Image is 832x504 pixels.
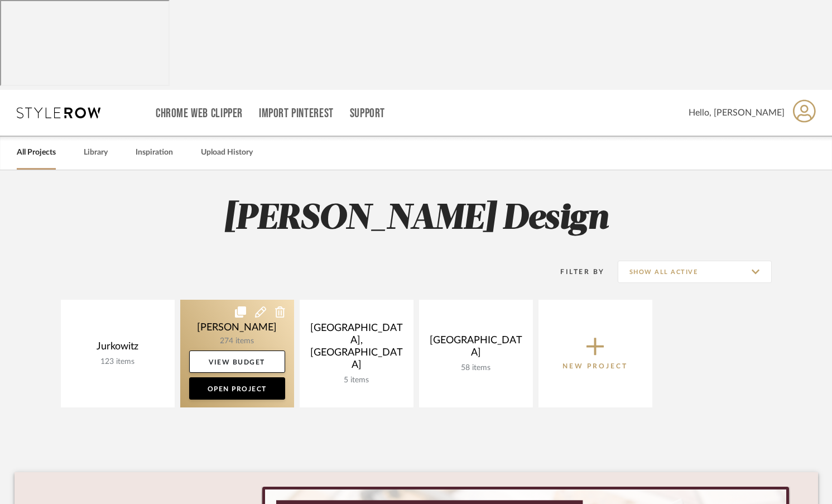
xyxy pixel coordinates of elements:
div: 123 items [70,357,166,367]
div: Jurkowitz [70,340,166,357]
div: 58 items [428,363,524,373]
a: Upload History [201,145,253,160]
a: Inspiration [136,145,173,160]
a: Library [84,145,108,160]
div: Filter By [546,266,605,277]
div: 5 items [309,376,405,385]
a: Chrome Web Clipper [156,109,243,118]
p: New Project [562,361,628,372]
a: Import Pinterest [259,109,334,118]
a: View Budget [189,351,285,373]
h2: [PERSON_NAME] Design [15,198,818,240]
div: [GEOGRAPHIC_DATA] [428,334,524,363]
a: Open Project [189,377,285,400]
div: [GEOGRAPHIC_DATA], [GEOGRAPHIC_DATA] [309,322,405,376]
a: All Projects [17,145,56,160]
span: Hello, [PERSON_NAME] [689,106,785,119]
a: Support [350,109,385,118]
